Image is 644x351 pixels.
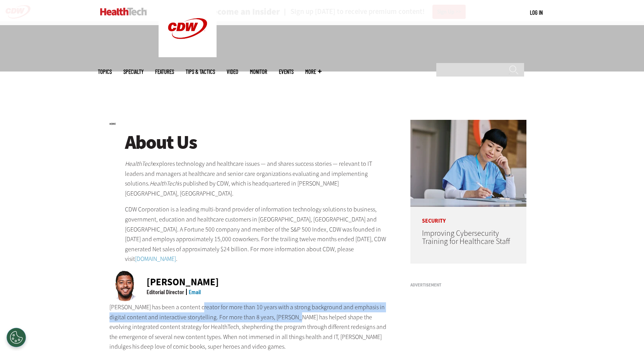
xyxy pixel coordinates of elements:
[186,69,215,75] a: Tips & Tactics
[109,270,140,301] img: Ricky Ribeiro
[227,69,238,75] a: Video
[530,9,543,17] div: User menu
[7,328,26,347] div: Cookies Settings
[7,328,26,347] button: Open Preferences
[279,69,294,75] a: Events
[98,69,112,75] span: Topics
[135,255,176,263] a: [DOMAIN_NAME]
[159,51,217,59] a: CDW
[125,204,390,264] p: CDW Corporation is a leading multi-brand provider of information technology solutions to business...
[410,207,526,224] p: Security
[125,132,390,153] h1: About Us
[410,120,526,207] img: nurse studying on computer
[125,159,390,198] p: explores technology and healthcare issues — and shares success stories — relevant to IT leaders a...
[422,228,510,247] a: Improving Cybersecurity Training for Healthcare Staff
[100,8,147,15] img: Home
[189,288,201,295] a: Email
[305,69,321,75] span: More
[250,69,267,75] a: MonITor
[147,277,219,287] div: [PERSON_NAME]
[125,160,153,168] em: HealthTech
[109,123,116,126] a: Home
[123,69,143,75] span: Specialty
[410,283,526,287] h3: Advertisement
[150,179,178,187] em: HealthTech
[530,9,543,16] a: Log in
[155,69,174,75] a: Features
[147,289,184,295] div: Editorial Director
